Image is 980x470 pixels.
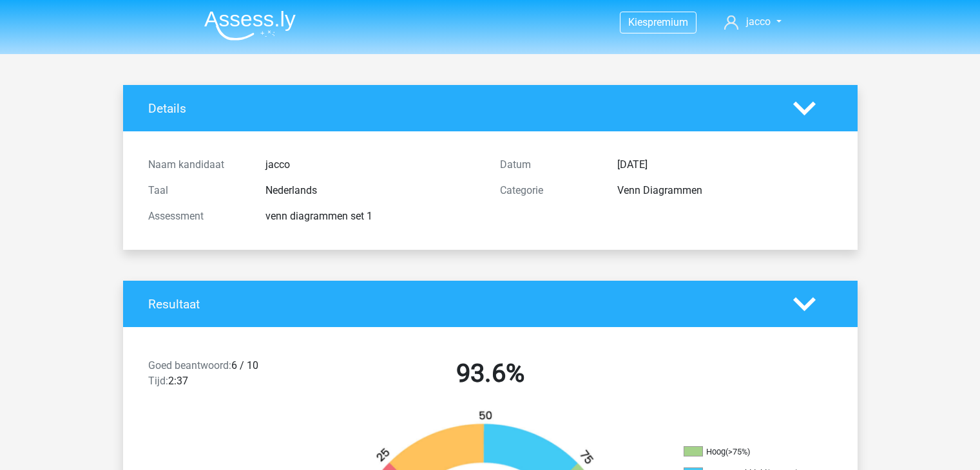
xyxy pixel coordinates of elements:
[139,183,256,198] div: Taal
[139,358,314,394] div: 6 / 10 2:37
[490,157,608,173] div: Datum
[684,446,812,458] li: Hoog
[719,14,786,30] a: jacco
[620,14,696,31] a: Kiespremium
[148,375,168,387] span: Tijd:
[256,209,490,224] div: venn diagrammen set 1
[648,16,688,28] span: premium
[628,16,648,28] span: Kies
[139,157,256,173] div: Naam kandidaat
[148,297,774,312] h4: Resultaat
[490,183,608,198] div: Categorie
[725,447,750,456] div: (>75%)
[148,101,774,116] h4: Details
[256,183,490,198] div: Nederlands
[148,359,231,371] span: Goed beantwoord:
[204,10,296,41] img: Assessly
[746,15,771,28] span: jacco
[608,157,842,173] div: [DATE]
[324,358,657,389] h2: 93.6%
[608,183,842,198] div: Venn Diagrammen
[139,209,256,224] div: Assessment
[256,157,490,173] div: jacco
